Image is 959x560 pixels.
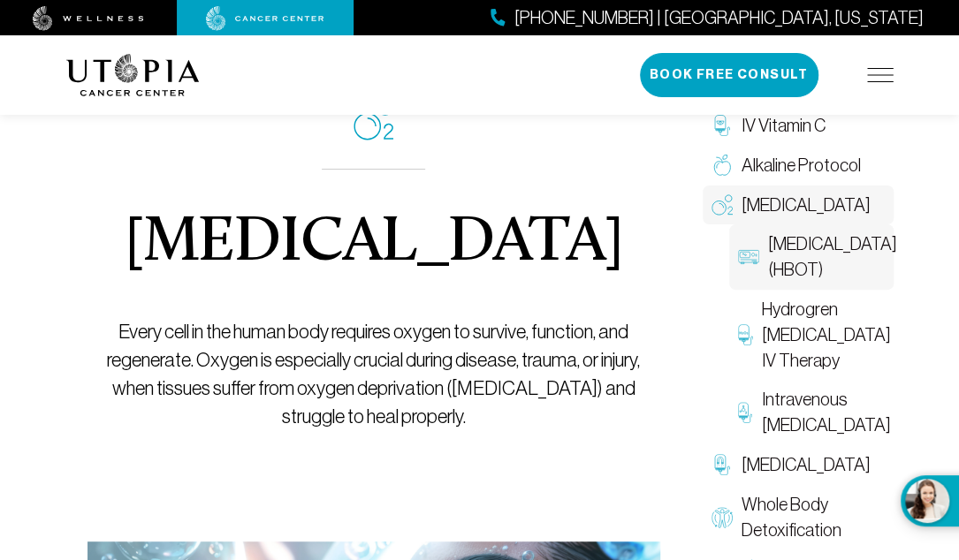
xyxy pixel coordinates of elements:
span: Alkaline Protocol [742,153,861,178]
img: Oxygen Therapy [712,194,733,216]
a: Alkaline Protocol [703,146,894,185]
a: [MEDICAL_DATA] [703,185,894,225]
img: icon-hamburger [867,68,894,82]
span: IV Vitamin C [742,113,826,139]
span: [MEDICAL_DATA] [742,193,871,218]
button: Book Free Consult [640,53,818,97]
a: [MEDICAL_DATA] [703,445,894,485]
img: Alkaline Protocol [712,155,733,176]
img: icon [354,102,393,140]
span: [MEDICAL_DATA] [742,452,871,478]
a: [MEDICAL_DATA] (HBOT) [729,224,894,290]
img: Hydrogren Peroxide IV Therapy [738,324,753,345]
a: IV Vitamin C [703,106,894,146]
a: Intravenous [MEDICAL_DATA] [729,380,894,445]
span: Hydrogren [MEDICAL_DATA] IV Therapy [762,297,891,373]
span: Intravenous [MEDICAL_DATA] [761,387,890,438]
a: Hydrogren [MEDICAL_DATA] IV Therapy [729,290,894,380]
img: Hyperbaric Oxygen Therapy (HBOT) [738,246,759,268]
img: Intravenous Ozone Therapy [738,402,753,423]
a: [PHONE_NUMBER] | [GEOGRAPHIC_DATA], [US_STATE] [491,5,924,31]
img: logo [66,54,200,96]
h1: [MEDICAL_DATA] [125,212,622,276]
img: Whole Body Detoxification [712,507,733,528]
p: Every cell in the human body requires oxygen to survive, function, and regenerate. Oxygen is espe... [88,318,660,431]
img: Chelation Therapy [712,454,733,475]
img: cancer center [206,6,324,31]
span: [MEDICAL_DATA] (HBOT) [768,231,897,283]
span: [PHONE_NUMBER] | [GEOGRAPHIC_DATA], [US_STATE] [514,5,924,31]
img: wellness [33,6,144,31]
a: Whole Body Detoxification [703,485,894,550]
img: IV Vitamin C [712,115,733,136]
span: Whole Body Detoxification [742,492,885,543]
